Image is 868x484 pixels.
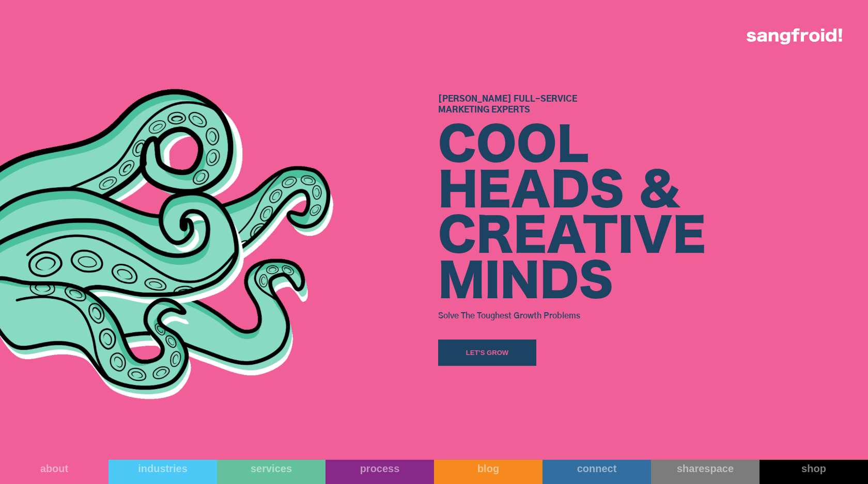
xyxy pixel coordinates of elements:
div: industries [109,462,217,475]
a: sharespace [651,460,760,484]
a: industries [109,460,217,484]
a: blog [434,460,542,484]
a: process [326,460,434,484]
div: services [217,462,326,475]
div: blog [434,462,542,475]
img: logo [747,28,842,44]
div: connect [542,462,651,475]
div: Let's Grow [466,348,509,358]
a: shop [760,460,868,484]
div: sharespace [651,462,760,475]
h3: Solve The Toughest Growth Problems [438,308,868,323]
div: process [326,462,434,475]
a: Let's Grow [438,340,536,366]
div: COOL HEADS & CREATIVE MINDS [438,124,868,305]
h1: [PERSON_NAME] Full-Service Marketing Experts [438,94,868,116]
a: connect [542,460,651,484]
a: services [217,460,326,484]
div: shop [760,462,868,475]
